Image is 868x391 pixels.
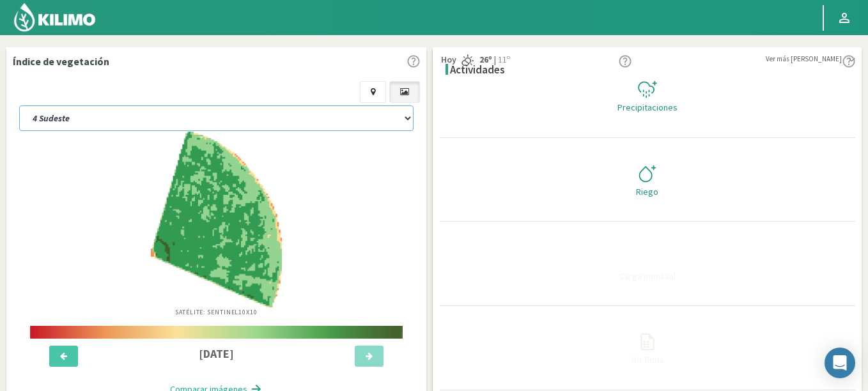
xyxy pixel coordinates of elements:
[175,307,258,317] p: Satélite: Sentinel
[151,132,283,307] img: aba62edc-c499-4d1d-922a-7b2e0550213c_-_sentinel_-_2025-08-11.png
[13,2,97,33] img: Kilimo
[439,222,855,306] button: Carga mensual
[439,138,855,222] button: Riego
[30,326,402,339] img: scale
[439,306,855,390] button: BH Tabla
[443,103,851,112] div: Precipitaciones
[825,348,855,378] div: Open Intercom Messenger
[450,64,505,76] h4: Actividades
[118,348,315,360] h4: [DATE]
[439,54,855,138] button: Precipitaciones
[238,308,258,316] span: 10X10
[443,187,851,196] div: Riego
[443,355,851,364] div: BH Tabla
[13,54,109,69] p: Índice de vegetación
[443,272,851,280] div: Carga mensual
